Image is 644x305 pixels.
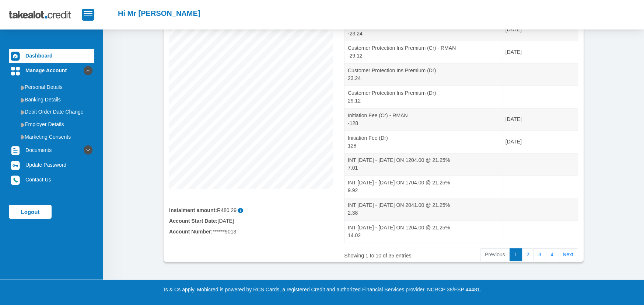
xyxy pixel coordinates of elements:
img: takealot_credit_logo.svg [9,6,82,24]
span: i [238,208,243,213]
b: Account Number: [169,229,213,235]
td: [DATE] [502,108,578,131]
img: menu arrow [21,98,25,103]
div: Showing 1 to 10 of 35 entries [344,247,435,260]
a: Next [558,248,578,261]
a: Employer Details [9,118,94,130]
a: Documents [9,143,94,157]
td: INT [DATE] - [DATE] ON 1204.00 @ 21.25% 14.02 [344,220,502,243]
td: INT [DATE] - [DATE] ON 1704.00 @ 21.25% 9.92 [344,175,502,198]
b: Account Start Date: [169,218,217,224]
a: 2 [522,248,534,261]
img: menu arrow [21,110,25,115]
div: R480.29 [169,207,333,214]
a: Update Password [9,158,94,172]
a: Dashboard [9,49,94,63]
a: Banking Details [9,94,94,105]
td: Customer Protection Ins Premium (Dr) 23.24 [344,63,502,86]
td: Customer Protection Ins Premium (Cr) - RMAN -29.12 [344,41,502,63]
p: Ts & Cs apply. Mobicred is powered by RCS Cards, a registered Credit and authorized Financial Ser... [118,286,526,294]
a: Personal Details [9,81,94,93]
td: Initiation Fee (Dr) 128 [344,131,502,153]
img: menu arrow [21,135,25,139]
td: INT [DATE] - [DATE] ON 1204.00 @ 21.25% 7.01 [344,153,502,176]
td: [DATE] [502,18,578,41]
a: 3 [533,248,546,261]
a: Logout [9,205,52,219]
a: Debit Order Date Change [9,106,94,118]
a: 4 [546,248,558,261]
a: 1 [510,248,522,261]
img: menu arrow [21,85,25,90]
div: [DATE] [164,217,339,225]
h2: Hi Mr [PERSON_NAME] [118,9,200,18]
b: Instalment amount: [169,207,217,213]
td: Initiation Fee (Cr) - RMAN -128 [344,108,502,131]
td: Customer Protection Ins Premium (Dr) 29.12 [344,86,502,108]
a: Manage Account [9,63,94,77]
a: Marketing Consents [9,131,94,143]
td: Customer Protection Ins Premium (Cr) - RMAN -23.24 [344,18,502,41]
td: [DATE] [502,41,578,63]
td: [DATE] [502,131,578,153]
img: menu arrow [21,122,25,127]
a: Contact Us [9,173,94,187]
td: INT [DATE] - [DATE] ON 2041.00 @ 21.25% 2.38 [344,198,502,220]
